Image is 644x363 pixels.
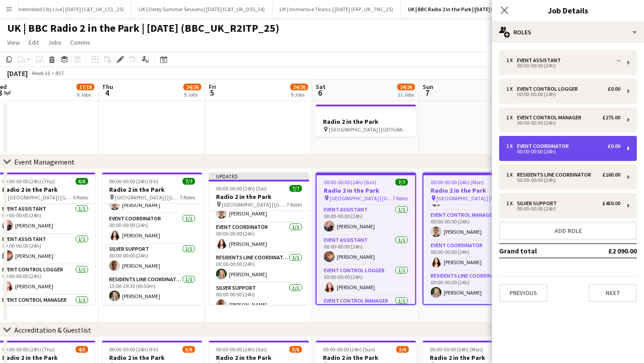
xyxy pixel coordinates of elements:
[102,83,113,91] span: Thu
[424,301,522,332] app-card-role: Silver Support1/1
[209,193,309,201] h3: Radio 2 in the Park
[77,91,94,98] div: 6 Jobs
[25,37,42,48] a: Edit
[14,325,91,334] div: Accreditation & Guestlist
[183,84,201,90] span: 24/26
[608,143,620,149] div: £0.00
[7,21,280,35] h1: UK | BBC Radio 2 in the Park | [DATE] (BBC_UK_R2ITP_25)
[216,346,267,353] span: 00:00-00:00 (24h) (Sat)
[492,21,644,43] div: Roles
[317,205,415,235] app-card-role: Event Assistant1/100:00-00:00 (24h)[PERSON_NAME]
[517,143,572,149] div: Event Coordinator
[506,92,620,97] div: 00:00-00:00 (24h)
[499,222,637,240] button: Add role
[517,86,581,92] div: Event Control Logger
[317,186,415,194] h3: Radio 2 in the Park
[4,37,23,48] a: View
[517,200,560,207] div: Silver Support
[396,346,409,353] span: 5/6
[506,86,517,92] div: 1 x
[182,346,195,353] span: 5/6
[506,200,517,207] div: 1 x
[316,173,416,305] div: 00:00-00:00 (24h) (Sun)7/7Radio 2 in the Park [GEOGRAPHIC_DATA] | [GEOGRAPHIC_DATA], [GEOGRAPHIC_...
[506,207,620,211] div: 00:00-00:00 (24h)
[421,88,433,98] span: 7
[506,172,517,178] div: 1 x
[317,235,415,266] app-card-role: Event Assistant1/100:00-00:00 (24h)[PERSON_NAME]
[506,114,517,121] div: 1 x
[423,83,433,91] span: Sun
[517,57,564,63] div: Event Assistant
[431,179,484,186] span: 00:00-00:00 (24h) (Mon)
[329,126,409,133] span: [GEOGRAPHIC_DATA] | [GEOGRAPHIC_DATA], [GEOGRAPHIC_DATA]
[289,185,302,192] span: 7/7
[184,91,201,98] div: 9 Jobs
[324,179,376,186] span: 00:00-00:00 (24h) (Sun)
[101,88,113,98] span: 4
[316,105,416,137] app-job-card: Radio 2 in the Park [GEOGRAPHIC_DATA] | [GEOGRAPHIC_DATA], [GEOGRAPHIC_DATA]
[397,84,415,90] span: 24/26
[209,222,309,253] app-card-role: Event Coordinator1/100:00-00:00 (24h)[PERSON_NAME]
[48,38,61,46] span: Jobs
[436,195,500,202] span: [GEOGRAPHIC_DATA] | [GEOGRAPHIC_DATA], [GEOGRAPHIC_DATA]
[209,354,309,362] h3: Radio 2 in the Park
[180,194,195,201] span: 7 Roles
[216,185,267,192] span: 00:00-00:00 (24h) (Sat)
[209,173,309,305] app-job-card: Updated00:00-00:00 (24h) (Sat)7/7Radio 2 in the Park [GEOGRAPHIC_DATA] | [GEOGRAPHIC_DATA], [GEOG...
[102,354,202,362] h3: Radio 2 in the Park
[29,38,39,46] span: Edit
[209,283,309,313] app-card-role: Silver Support1/100:00-00:00 (24h)[PERSON_NAME]
[424,271,522,301] app-card-role: Residents Line Coordinator1/100:00-00:00 (24h)[PERSON_NAME]
[8,194,73,201] span: [GEOGRAPHIC_DATA] | [GEOGRAPHIC_DATA], [GEOGRAPHIC_DATA]
[330,195,393,202] span: [GEOGRAPHIC_DATA] | [GEOGRAPHIC_DATA], [GEOGRAPHIC_DATA]
[73,194,88,201] span: 6 Roles
[602,172,620,178] div: £160.00
[317,266,415,296] app-card-role: Event Control Logger1/100:00-00:00 (24h)[PERSON_NAME]
[395,179,408,186] span: 7/7
[423,173,523,305] app-job-card: 00:00-00:00 (24h) (Mon)7/7Radio 2 in the Park [GEOGRAPHIC_DATA] | [GEOGRAPHIC_DATA], [GEOGRAPHIC_...
[102,274,202,305] app-card-role: Residents Line Coordinator1/113:00-19:30 (6h30m)[PERSON_NAME]
[76,84,94,90] span: 17/18
[499,284,547,302] button: Previous
[102,173,202,305] app-job-card: 00:00-00:00 (24h) (Fri)7/7Radio 2 in the Park [GEOGRAPHIC_DATA] | [GEOGRAPHIC_DATA], [GEOGRAPHIC_...
[272,0,401,18] button: UK | Immersive Titanic | [DATE] (FKP_UK_TNC_25)
[506,121,620,125] div: 00:00-00:00 (24h)
[506,143,517,149] div: 1 x
[506,63,620,68] div: 00:00-00:00 (24h)
[102,244,202,274] app-card-role: Silver Support1/100:00-00:00 (24h)[PERSON_NAME]
[314,88,326,98] span: 6
[109,178,158,185] span: 00:00-00:00 (24h) (Fri)
[617,57,620,63] div: --
[499,244,580,258] td: Grand total
[506,57,517,63] div: 1 x
[423,354,523,362] h3: Radio 2 in the Park
[7,69,28,78] div: [DATE]
[589,284,637,302] button: Next
[222,201,287,208] span: [GEOGRAPHIC_DATA] | [GEOGRAPHIC_DATA], [GEOGRAPHIC_DATA]
[14,157,75,166] div: Event Management
[7,38,20,46] span: View
[209,83,216,91] span: Fri
[290,84,308,90] span: 24/26
[67,37,94,48] a: Comms
[76,346,88,353] span: 4/5
[209,173,309,180] div: Updated
[506,178,620,182] div: 00:00-00:00 (24h)
[393,195,408,202] span: 7 Roles
[30,70,52,76] span: Week 36
[291,91,308,98] div: 9 Jobs
[287,201,302,208] span: 7 Roles
[2,346,55,353] span: 00:00-00:00 (24h) (Thu)
[209,253,309,283] app-card-role: Residents Line Coordinator1/100:00-00:00 (24h)[PERSON_NAME]
[602,200,620,207] div: £450.00
[316,83,326,91] span: Sat
[424,186,522,194] h3: Radio 2 in the Park
[44,37,65,48] a: Jobs
[102,214,202,244] app-card-role: Event Coordinator1/100:00-00:00 (24h)[PERSON_NAME]
[517,172,595,178] div: Residents Line Coordinator
[316,118,416,126] h3: Radio 2 in the Park
[506,149,620,154] div: 00:00-00:00 (24h)
[70,38,90,46] span: Comms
